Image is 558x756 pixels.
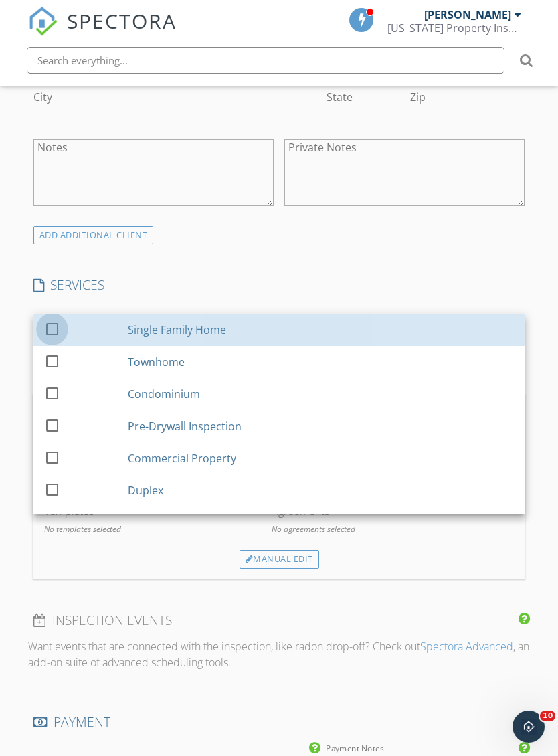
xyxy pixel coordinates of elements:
p: No templates selected [44,523,272,535]
h4: SERVICES [33,276,525,294]
h4: INSPECTION EVENTS [33,611,525,629]
p: No agreements selected [272,523,514,535]
h4: PAYMENT [33,713,525,731]
div: [PERSON_NAME] [424,8,511,21]
iframe: Intercom live chat [513,711,545,743]
p: Want events that are connected with the inspection, like radon drop-off? Check out , an add-on su... [28,638,531,670]
div: Duplex [128,482,163,498]
div: Georgia Property Inspectors [387,21,521,35]
img: The Best Home Inspection Software - Spectora [28,7,58,36]
div: ADD ADDITIONAL client [33,226,154,244]
a: Spectora Advanced [420,639,513,654]
div: Manual Edit [240,550,319,569]
div: Townhome [128,354,185,370]
div: Condominium [128,386,200,402]
span: 10 [540,711,555,721]
a: SPECTORA [28,18,177,46]
div: Pre-Drywall Inspection [128,418,242,434]
div: Single Family Home [128,322,226,338]
div: Commercial Property [128,450,236,466]
input: Search everything... [27,47,504,74]
span: SPECTORA [67,7,177,35]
